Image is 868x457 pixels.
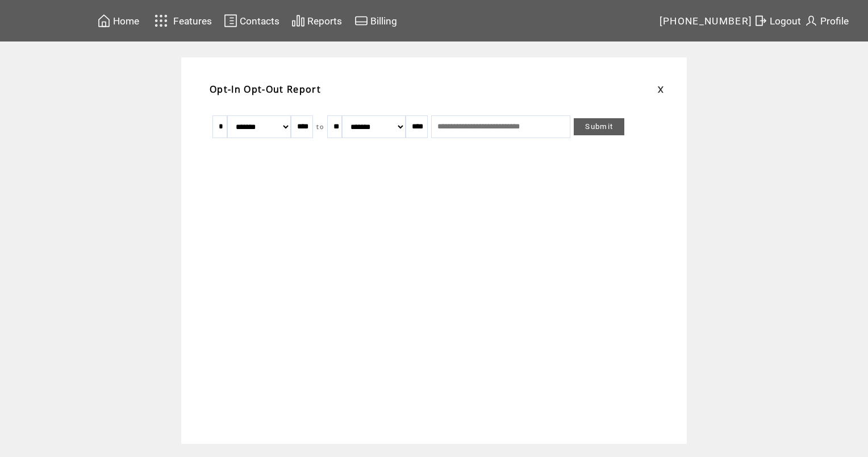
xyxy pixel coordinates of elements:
[754,14,767,28] img: exit.svg
[820,15,849,27] span: Profile
[151,11,171,30] img: features.svg
[752,12,803,30] a: Logout
[370,15,397,27] span: Billing
[97,14,111,28] img: home.svg
[804,14,818,28] img: profile.svg
[353,12,399,30] a: Billing
[222,12,281,30] a: Contacts
[290,12,344,30] a: Reports
[149,10,214,32] a: Features
[354,14,368,28] img: creidtcard.svg
[660,15,753,27] span: [PHONE_NUMBER]
[770,15,801,27] span: Logout
[803,12,850,30] a: Profile
[224,14,237,28] img: contacts.svg
[113,15,139,27] span: Home
[316,123,324,131] span: to
[291,14,305,28] img: chart.svg
[574,118,624,135] a: Submit
[95,12,141,30] a: Home
[210,83,321,95] span: Opt-In Opt-Out Report
[173,15,212,27] span: Features
[240,15,279,27] span: Contacts
[307,15,342,27] span: Reports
